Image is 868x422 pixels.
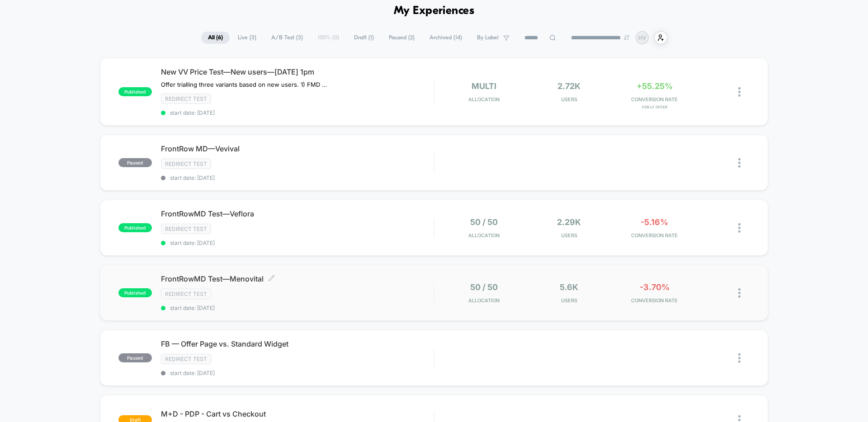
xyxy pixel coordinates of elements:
span: Redirect Test [161,289,211,299]
span: All ( 6 ) [201,32,230,44]
img: close [738,158,741,168]
span: published [118,223,152,232]
span: paused [118,158,152,167]
span: -3.70% [640,282,670,292]
img: close [738,353,741,363]
span: FrontRowMD Test—Menovital [161,274,434,283]
span: Archived ( 14 ) [423,32,469,44]
span: start date: [DATE] [161,239,434,246]
span: Allocation [468,96,500,103]
span: CONVERSION RATE [614,297,695,304]
span: Allocation [468,297,500,304]
span: Redirect Test [161,159,211,169]
span: 2.29k [557,217,581,227]
p: HV [638,34,646,41]
span: start date: [DATE] [161,174,434,181]
img: close [738,87,741,97]
img: close [738,288,741,298]
span: published [118,288,152,297]
span: FrontRowMD Test—Veflora [161,209,434,218]
span: 50 / 50 [470,217,498,227]
span: Redirect Test [161,354,211,364]
span: Offer trialling three variants based on new users. 1) FMD (existing product with FrontrowMD badge... [161,81,329,88]
span: Redirect Test [161,224,211,234]
span: for LF Offer [614,105,695,109]
img: end [624,35,629,40]
span: Users [529,232,610,239]
span: start date: [DATE] [161,305,434,311]
span: +55.25% [637,81,673,91]
span: start date: [DATE] [161,370,434,376]
span: multi [472,81,496,91]
span: 2.72k [557,81,580,91]
img: close [738,223,741,233]
span: M+D - PDP - Cart vs Checkout [161,409,434,418]
span: Users [529,297,610,304]
span: CONVERSION RATE [614,232,695,239]
span: paused [118,353,152,362]
span: A/B Test ( 3 ) [264,32,310,44]
span: FB — Offer Page vs. Standard Widget [161,339,434,348]
span: Allocation [468,232,500,239]
span: New VV Price Test—New users—[DATE] 1pm [161,67,434,76]
span: By Label [477,34,499,41]
span: FrontRow MD—Vevival [161,144,434,153]
span: published [118,87,152,96]
span: Draft ( 1 ) [347,32,381,44]
span: Redirect Test [161,94,211,104]
span: -5.16% [641,217,668,227]
span: Users [529,96,610,103]
span: Paused ( 2 ) [382,32,421,44]
span: Live ( 3 ) [231,32,263,44]
span: 5.6k [560,282,578,292]
span: 50 / 50 [470,282,498,292]
h1: My Experiences [394,5,475,18]
span: start date: [DATE] [161,109,434,116]
span: CONVERSION RATE [614,96,695,103]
